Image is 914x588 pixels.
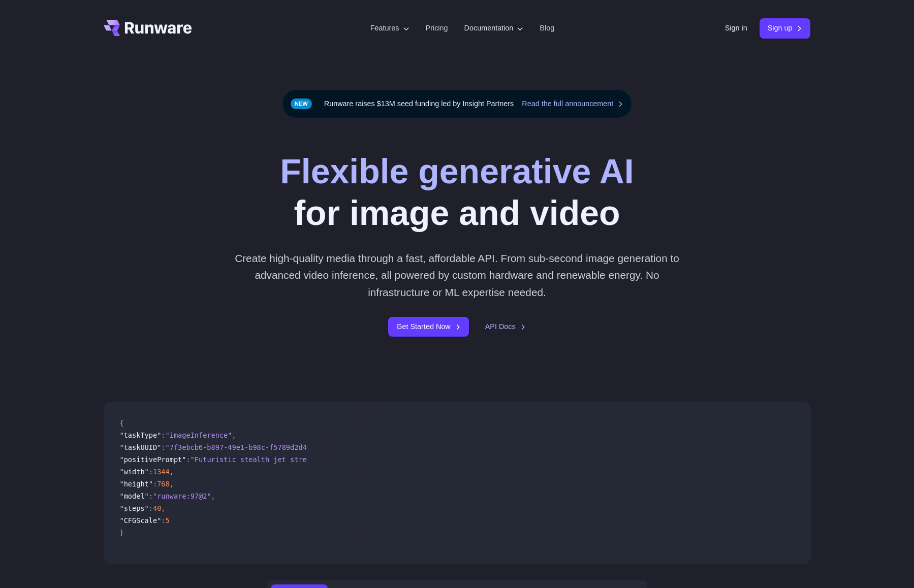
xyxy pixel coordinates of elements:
a: Go to / [104,20,192,36]
span: 768 [157,480,170,488]
span: : [161,516,165,525]
span: "Futuristic stealth jet streaking through a neon-lit cityscape with glowing purple exhaust" [191,455,569,464]
span: { [120,419,124,427]
span: 5 [166,516,170,525]
span: : [186,455,190,464]
span: "CFGScale" [120,516,162,525]
span: 40 [153,504,161,512]
span: : [149,468,153,476]
div: Runware raises $13M seed funding led by Insight Partners [282,89,633,118]
span: "7f3ebcb6-b897-49e1-b98c-f5789d2d40d7" [166,443,324,451]
a: Sign up [760,18,811,38]
span: : [161,443,165,451]
a: Get Started Now [388,317,468,337]
span: 1344 [153,468,170,476]
span: "model" [120,492,149,500]
span: : [153,480,157,488]
span: : [161,431,165,439]
span: "steps" [120,504,149,512]
span: , [170,468,174,476]
span: "imageInference" [166,431,232,439]
label: Features [370,22,409,34]
span: "positivePrompt" [120,455,186,464]
p: Create high-quality media through a fast, affordable API. From sub-second image generation to adv... [231,250,683,301]
span: : [149,504,153,512]
a: Blog [540,22,554,34]
span: , [161,504,165,512]
span: : [149,492,153,500]
span: } [120,529,124,537]
span: "runware:97@2" [153,492,211,500]
a: API Docs [485,321,526,333]
span: "height" [120,480,153,488]
span: , [232,431,236,439]
span: , [211,492,215,500]
span: , [170,480,174,488]
span: "taskUUID" [120,443,162,451]
h1: for image and video [280,151,634,234]
a: Read the full announcement [522,98,623,110]
a: Sign in [725,22,747,34]
label: Documentation [464,22,524,34]
strong: Flexible generative AI [280,152,634,190]
span: "taskType" [120,431,162,439]
span: "width" [120,468,149,476]
a: Pricing [426,22,448,34]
